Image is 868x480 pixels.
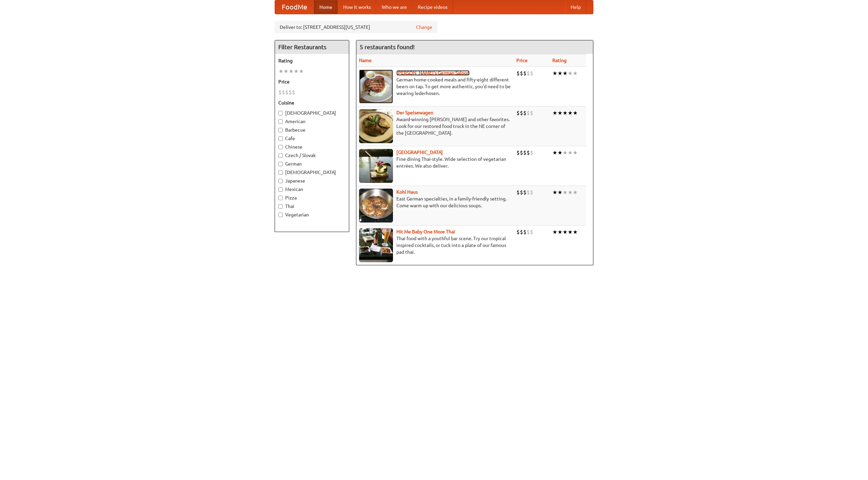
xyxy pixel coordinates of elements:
li: $ [530,228,533,236]
div: Deliver to: [STREET_ADDRESS][US_STATE] [275,21,437,33]
input: [DEMOGRAPHIC_DATA] [278,170,283,175]
input: Mexican [278,187,283,192]
h5: Cuisine [278,99,346,106]
a: [GEOGRAPHIC_DATA] [396,150,443,155]
input: Chinese [278,145,283,149]
input: German [278,162,283,166]
input: Thai [278,204,283,209]
li: $ [520,109,523,117]
li: $ [530,149,533,156]
a: Kohl Haus [396,189,418,195]
label: Thai [278,203,346,210]
a: Home [314,0,338,14]
a: Der Speisewagen [396,110,433,115]
li: ★ [563,189,568,196]
li: ★ [568,109,573,117]
li: $ [516,70,520,77]
li: $ [530,109,533,117]
a: FoodMe [275,0,314,14]
li: ★ [568,149,573,156]
li: ★ [289,68,294,75]
input: American [278,119,283,124]
li: ★ [573,189,578,196]
label: Cafe [278,135,346,142]
li: $ [523,149,527,156]
input: [DEMOGRAPHIC_DATA] [278,111,283,115]
input: Barbecue [278,128,283,132]
input: Pizza [278,196,283,200]
li: ★ [557,70,563,77]
b: Hit Me Baby One More Thai [396,229,455,234]
label: Barbecue [278,127,346,133]
li: ★ [299,68,304,75]
input: Vegetarian [278,213,283,217]
li: $ [527,228,530,236]
li: ★ [283,68,289,75]
li: ★ [552,70,557,77]
li: $ [520,228,523,236]
li: ★ [563,228,568,236]
a: Recipe videos [412,0,453,14]
h5: Price [278,78,346,85]
li: $ [289,89,292,96]
li: ★ [552,228,557,236]
li: ★ [294,68,299,75]
label: Czech / Slovak [278,152,346,159]
li: ★ [573,228,578,236]
img: babythai.jpg [359,228,393,262]
li: ★ [563,109,568,117]
li: $ [527,70,530,77]
p: East German specialties, in a family-friendly setting. Come warm up with our delicious soups. [359,195,511,209]
li: $ [278,89,282,96]
a: Rating [552,58,567,63]
a: Who we are [376,0,412,14]
li: $ [520,149,523,156]
label: Pizza [278,194,346,201]
p: German home-cooked meals and fifty-eight different beers on tap. To get more authentic, you'd nee... [359,76,511,97]
label: [DEMOGRAPHIC_DATA] [278,169,346,176]
li: ★ [278,68,283,75]
li: $ [516,149,520,156]
a: Change [416,24,432,31]
label: Mexican [278,186,346,193]
h4: Filter Restaurants [275,40,349,54]
img: speisewagen.jpg [359,109,393,143]
li: ★ [557,228,563,236]
li: ★ [557,109,563,117]
p: Award-winning [PERSON_NAME] and other favorites. Look for our restored food truck in the NE corne... [359,116,511,136]
label: American [278,118,346,125]
input: Japanese [278,179,283,183]
a: How it works [338,0,376,14]
li: $ [292,89,295,96]
h5: Rating [278,57,346,64]
li: $ [282,89,285,96]
li: ★ [563,70,568,77]
li: ★ [557,149,563,156]
label: Japanese [278,177,346,184]
a: Name [359,58,372,63]
p: Fine dining Thai-style. Wide selection of vegetarian entrées. We also deliver. [359,156,511,169]
li: ★ [573,70,578,77]
li: ★ [568,70,573,77]
li: $ [516,228,520,236]
li: $ [285,89,289,96]
li: ★ [568,189,573,196]
li: ★ [563,149,568,156]
li: $ [527,109,530,117]
p: Thai food with a youthful bar scene. Try our tropical inspired cocktails, or tuck into a plate of... [359,235,511,255]
li: $ [520,70,523,77]
a: Help [565,0,586,14]
li: $ [523,109,527,117]
label: Vegetarian [278,211,346,218]
li: ★ [557,189,563,196]
ng-pluralize: 5 restaurants found! [360,44,415,50]
li: $ [516,109,520,117]
li: $ [516,189,520,196]
input: Cafe [278,136,283,141]
li: ★ [573,149,578,156]
li: $ [527,149,530,156]
li: ★ [573,109,578,117]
